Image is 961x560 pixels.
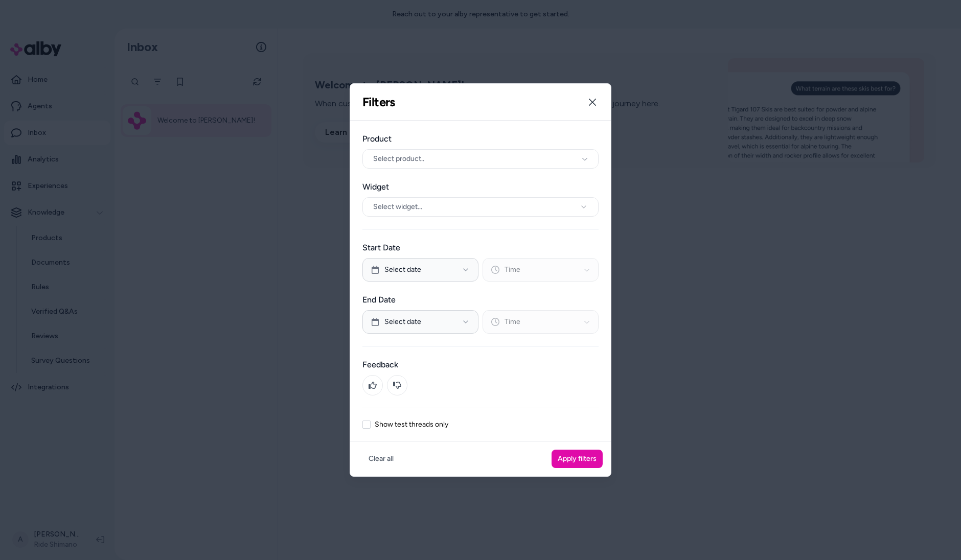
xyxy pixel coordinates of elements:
button: Select date [362,258,478,282]
span: Select date [384,265,421,275]
button: Apply filters [552,450,603,468]
h2: Filters [362,95,395,110]
button: Select widget... [362,197,599,217]
label: Feedback [362,359,599,371]
label: Start Date [362,242,599,254]
label: Show test threads only [375,421,448,428]
label: End Date [362,294,599,306]
span: Select date [384,317,421,327]
label: Product [362,133,599,145]
span: Select product.. [373,154,424,164]
button: Select date [362,310,478,334]
button: Clear all [362,450,400,468]
label: Widget [362,181,599,193]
